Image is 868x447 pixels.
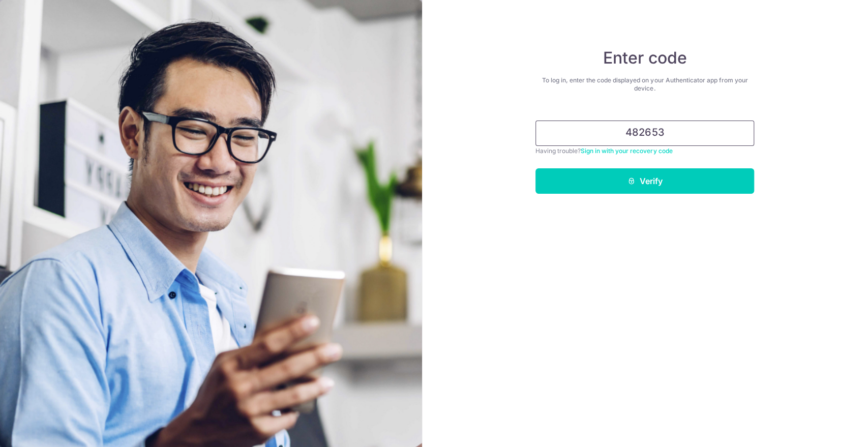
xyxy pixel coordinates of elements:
[535,76,754,93] div: To log in, enter the code displayed on your Authenticator app from your device.
[535,146,754,156] div: Having trouble?
[581,147,672,155] a: Sign in with your recovery code
[535,48,754,68] h4: Enter code
[535,168,754,194] button: Verify
[535,121,754,146] input: Enter 6 digit code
